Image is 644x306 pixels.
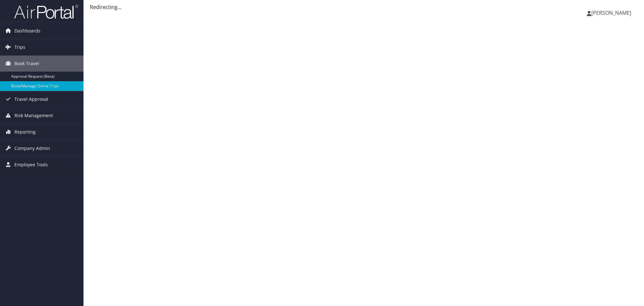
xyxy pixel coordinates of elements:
span: Company Admin [14,140,50,156]
span: Reporting [14,124,36,140]
span: Travel Approval [14,91,48,107]
span: [PERSON_NAME] [591,9,631,16]
div: Redirecting... [90,3,638,11]
a: [PERSON_NAME] [587,3,638,22]
span: Risk Management [14,108,53,124]
span: Dashboards [14,23,40,39]
span: Employee Tools [14,157,48,173]
span: Trips [14,39,25,55]
span: Book Travel [14,56,39,72]
img: airportal-logo.png [14,4,78,19]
